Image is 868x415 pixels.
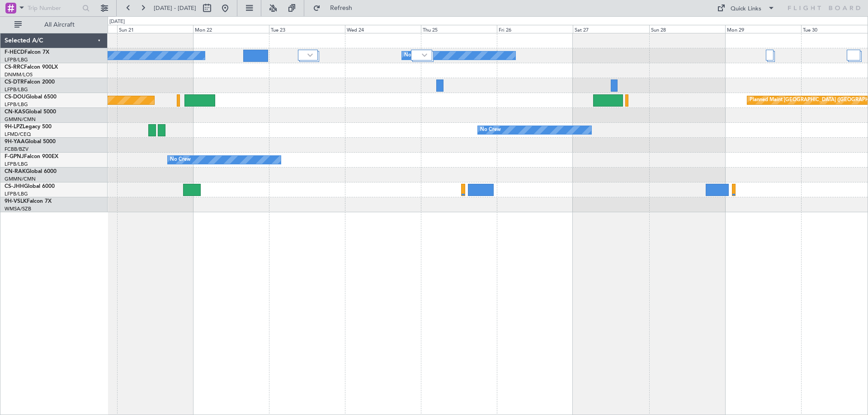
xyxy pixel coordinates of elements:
span: [DATE] - [DATE] [154,4,196,12]
div: Fri 26 [497,25,573,33]
a: CS-DOUGlobal 6500 [5,94,57,100]
div: Mon 22 [193,25,269,33]
a: FCBB/BZV [5,146,28,153]
a: 9H-LPZLegacy 500 [5,124,52,130]
button: Refresh [309,1,363,15]
a: LFPB/LBG [5,86,28,93]
a: DNMM/LOS [5,71,33,78]
div: No Crew [170,153,191,167]
span: CS-RRC [5,65,24,70]
a: CN-KASGlobal 5000 [5,109,56,115]
div: Wed 24 [345,25,421,33]
span: All Aircraft [24,22,95,28]
div: Sun 28 [649,25,725,33]
a: F-GPNJFalcon 900EX [5,154,58,159]
a: CS-RRCFalcon 900LX [5,65,58,70]
a: CS-JHHGlobal 6000 [5,184,55,189]
div: [DATE] [109,18,125,26]
span: Refresh [322,5,360,11]
div: Sun 21 [117,25,193,33]
img: arrow-gray.svg [307,53,313,57]
a: F-HECDFalcon 7X [5,50,49,55]
span: 9H-VSLK [5,199,27,204]
span: CN-RAK [5,169,26,174]
a: LFPB/LBG [5,56,28,63]
a: LFPB/LBG [5,191,28,197]
a: GMMN/CMN [5,116,36,123]
span: F-HECD [5,50,24,55]
a: CS-DTRFalcon 2000 [5,79,55,85]
a: WMSA/SZB [5,205,31,212]
span: 9H-LPZ [5,124,23,130]
a: 9H-VSLKFalcon 7X [5,199,52,204]
div: No Crew [404,49,425,62]
a: LFPB/LBG [5,101,28,108]
div: Tue 23 [269,25,345,33]
a: LFMD/CEQ [5,131,31,138]
span: 9H-YAA [5,139,25,145]
a: GMMN/CMN [5,176,36,182]
div: Sat 27 [573,25,649,33]
div: Mon 29 [725,25,801,33]
a: 9H-YAAGlobal 5000 [5,139,56,145]
button: Quick Links [712,1,779,15]
img: arrow-gray.svg [422,53,427,57]
a: LFPB/LBG [5,161,28,168]
span: CN-KAS [5,109,25,115]
button: All Aircraft [10,18,98,32]
div: Quick Links [731,5,761,14]
div: Thu 25 [421,25,497,33]
span: CS-DTR [5,79,24,85]
span: CS-DOU [5,94,26,100]
span: CS-JHH [5,184,24,189]
div: No Crew [480,123,501,137]
a: CN-RAKGlobal 6000 [5,169,57,174]
span: F-GPNJ [5,154,24,159]
input: Trip Number [28,1,80,15]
